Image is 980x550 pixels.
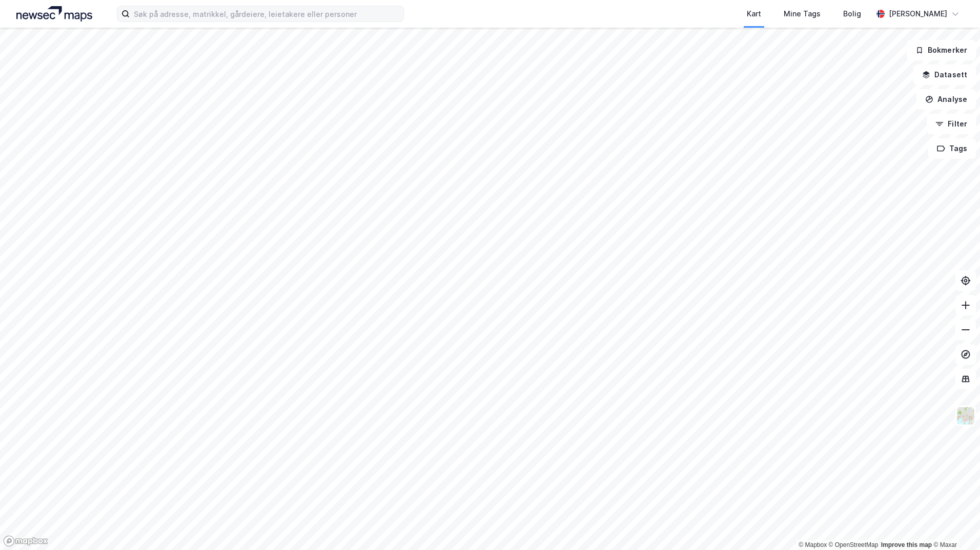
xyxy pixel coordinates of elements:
input: Søk på adresse, matrikkel, gårdeiere, leietakere eller personer [130,6,403,22]
div: Kart [747,8,761,20]
img: logo.a4113a55bc3d86da70a041830d287a7e.svg [16,6,92,22]
iframe: Chat Widget [929,501,980,550]
div: Bolig [843,8,861,20]
div: [PERSON_NAME] [889,8,947,20]
div: Mine Tags [784,8,821,20]
div: Kontrollprogram for chat [929,501,980,550]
